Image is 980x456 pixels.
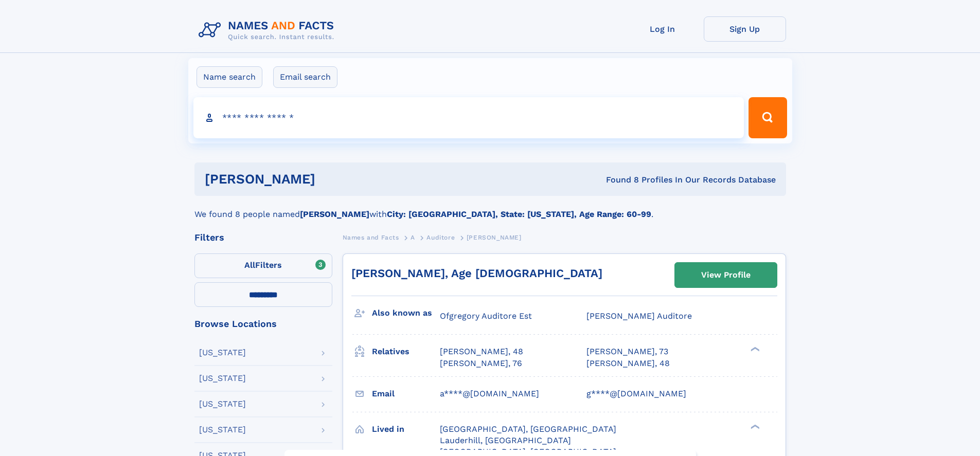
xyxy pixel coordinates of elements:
[748,423,760,430] div: ❯
[199,374,246,382] div: [US_STATE]
[411,231,415,244] a: A
[440,424,616,434] span: [GEOGRAPHIC_DATA], [GEOGRAPHIC_DATA]
[372,421,440,438] h3: Lived in
[586,311,692,321] span: [PERSON_NAME] Auditore
[704,16,786,42] a: Sign Up
[675,263,777,287] a: View Profile
[467,234,522,241] span: [PERSON_NAME]
[300,209,369,219] b: [PERSON_NAME]
[199,400,246,408] div: [US_STATE]
[426,234,455,241] span: Auditore
[426,231,455,244] a: Auditore
[343,231,399,244] a: Names and Facts
[586,346,668,357] a: [PERSON_NAME], 73
[194,233,332,242] div: Filters
[440,358,522,369] a: [PERSON_NAME], 76
[372,385,440,403] h3: Email
[194,196,786,221] div: We found 8 people named with .
[194,253,332,278] label: Filters
[244,260,255,270] span: All
[351,267,602,280] a: [PERSON_NAME], Age [DEMOGRAPHIC_DATA]
[701,263,751,287] div: View Profile
[372,343,440,360] h3: Relatives
[372,304,440,322] h3: Also known as
[460,174,776,186] div: Found 8 Profiles In Our Records Database
[205,173,461,186] h1: [PERSON_NAME]
[199,426,246,434] div: [US_STATE]
[749,97,787,138] button: Search Button
[194,16,343,44] img: Logo Names and Facts
[197,66,262,88] label: Name search
[440,311,532,321] span: Ofgregory Auditore Est
[621,16,704,42] a: Log In
[586,358,670,369] a: [PERSON_NAME], 48
[273,66,337,88] label: Email search
[199,349,246,357] div: [US_STATE]
[440,435,571,445] span: Lauderhill, [GEOGRAPHIC_DATA]
[193,97,744,138] input: search input
[440,346,523,357] a: [PERSON_NAME], 48
[411,234,415,241] span: A
[748,346,760,353] div: ❯
[387,209,651,219] b: City: [GEOGRAPHIC_DATA], State: [US_STATE], Age Range: 60-99
[194,319,332,329] div: Browse Locations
